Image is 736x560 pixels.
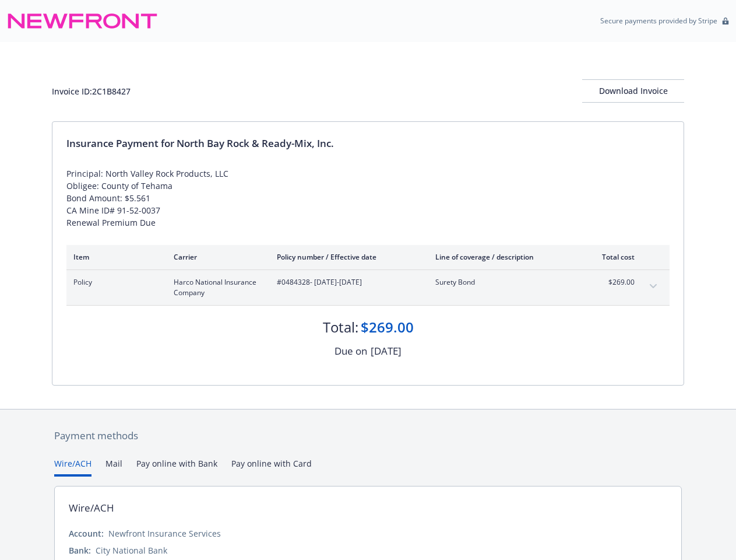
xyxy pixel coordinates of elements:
[105,457,122,477] button: Mail
[361,317,414,337] div: $269.00
[435,252,572,262] div: Line of coverage / description
[277,277,417,288] span: #0484328 - [DATE]-[DATE]
[73,277,155,288] span: Policy
[277,252,417,262] div: Policy number / Effective date
[644,277,663,296] button: expand content
[54,428,682,443] div: Payment methods
[174,252,258,262] div: Carrier
[66,136,670,151] div: Insurance Payment for North Bay Rock & Ready-Mix, Inc.
[66,167,670,229] div: Principal: North Valley Rock Products, LLC Obligee: County of Tehama Bond Amount: $5.561 CA Mine ...
[435,277,572,288] span: Surety Bond
[334,344,367,359] div: Due on
[54,457,91,477] button: Wire/ACH
[323,317,358,337] div: Total:
[69,501,114,516] div: Wire/ACH
[582,80,684,102] div: Download Invoice
[174,277,258,298] span: Harco National Insurance Company
[231,457,312,477] button: Pay online with Card
[69,544,91,556] div: Bank:
[582,79,684,103] button: Download Invoice
[96,544,167,556] div: City National Bank
[73,252,155,262] div: Item
[66,270,670,305] div: PolicyHarco National Insurance Company#0484328- [DATE]-[DATE]Surety Bond$269.00expand content
[591,277,635,288] span: $269.00
[600,16,717,26] p: Secure payments provided by Stripe
[52,85,131,97] div: Invoice ID: 2C1B8427
[591,252,635,262] div: Total cost
[69,527,104,540] div: Account:
[108,527,221,540] div: Newfront Insurance Services
[371,344,402,359] div: [DATE]
[136,457,217,477] button: Pay online with Bank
